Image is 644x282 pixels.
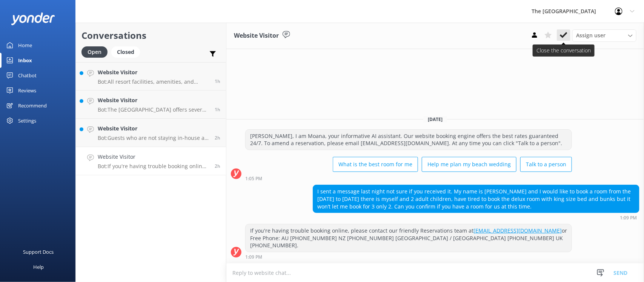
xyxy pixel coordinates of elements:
h3: Website Visitor [234,31,279,41]
div: If you're having trouble booking online, please contact our friendly Reservations team at or Free... [246,224,572,252]
div: 01:09pm 10-Aug-2025 (UTC -10:00) Pacific/Honolulu [245,254,572,259]
button: Help me plan my beach wedding [422,157,516,172]
div: Inbox [18,53,32,68]
p: Bot: Guests who are not staying in-house at [GEOGRAPHIC_DATA] are welcome to dine at [GEOGRAPHIC_... [98,135,209,141]
h4: Website Visitor [98,153,209,161]
a: Website VisitorBot:All resort facilities, amenities, and services are reserved exclusively for ou... [76,62,226,90]
div: Chatbot [18,68,37,83]
h4: Website Visitor [98,68,209,77]
a: Open [81,48,111,56]
h4: Website Visitor [98,124,209,133]
div: Recommend [18,98,47,113]
h4: Website Visitor [98,96,209,104]
span: Assign user [576,31,606,40]
div: 01:05pm 10-Aug-2025 (UTC -10:00) Pacific/Honolulu [245,176,572,181]
strong: 1:05 PM [245,176,262,181]
span: [DATE] [423,116,447,123]
span: 01:53pm 10-Aug-2025 (UTC -10:00) Pacific/Honolulu [215,106,220,113]
div: I sent a message last night not sure if you received it. My name is [PERSON_NAME] and I would lik... [313,185,639,213]
div: Assign User [572,29,636,41]
div: Closed [111,46,140,58]
a: Website VisitorBot:The [GEOGRAPHIC_DATA] offers several room options with great views, including:... [76,90,226,119]
div: Reviews [18,83,36,98]
p: Bot: If you're having trouble booking online, please contact our friendly Reservations team at [E... [98,163,209,170]
p: Bot: All resort facilities, amenities, and services are reserved exclusively for our in-house gue... [98,78,209,85]
div: Help [33,259,44,274]
strong: 1:09 PM [245,255,262,259]
h2: Conversations [81,28,220,43]
div: 01:09pm 10-Aug-2025 (UTC -10:00) Pacific/Honolulu [313,215,639,220]
strong: 1:09 PM [620,216,637,220]
img: yonder-white-logo.png [11,12,55,25]
div: Open [81,46,108,58]
p: Bot: The [GEOGRAPHIC_DATA] offers several room options with great views, including: - Beachfront ... [98,106,209,113]
button: Talk to a person [520,157,572,172]
span: 01:58pm 10-Aug-2025 (UTC -10:00) Pacific/Honolulu [215,78,220,84]
div: Settings [18,113,36,128]
span: 01:14pm 10-Aug-2025 (UTC -10:00) Pacific/Honolulu [215,135,220,141]
div: [PERSON_NAME], I am Moana, your informative AI assistant. Our website booking engine offers the b... [246,130,572,150]
a: Website VisitorBot:Guests who are not staying in-house at [GEOGRAPHIC_DATA] are welcome to dine a... [76,119,226,147]
div: Home [18,38,32,53]
a: Closed [111,48,144,56]
a: Website VisitorBot:If you're having trouble booking online, please contact our friendly Reservati... [76,147,226,175]
span: 01:09pm 10-Aug-2025 (UTC -10:00) Pacific/Honolulu [215,163,220,169]
a: [EMAIL_ADDRESS][DOMAIN_NAME] [473,227,562,234]
div: Support Docs [23,244,54,259]
button: What is the best room for me [333,157,418,172]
